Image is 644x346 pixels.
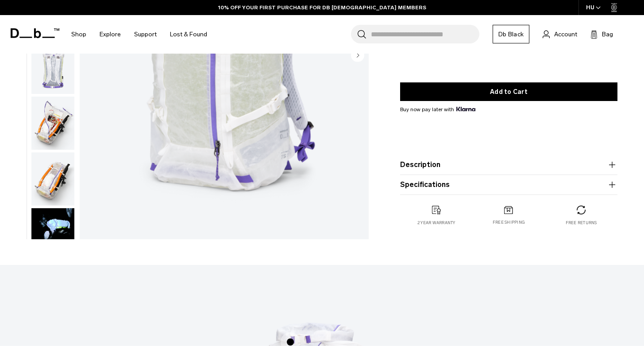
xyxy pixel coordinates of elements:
[400,82,617,101] button: Add to Cart
[590,29,613,39] button: Bag
[134,19,157,50] a: Support
[71,19,86,50] a: Shop
[566,220,597,226] p: Free returns
[400,159,617,170] button: Description
[31,97,74,150] img: Weigh_Lighter_Backpack_25L_4.png
[218,4,426,12] a: 10% OFF YOUR FIRST PURCHASE FOR DB [DEMOGRAPHIC_DATA] MEMBERS
[351,49,364,64] button: Next slide
[31,208,74,261] img: Weigh Lighter Backpack 25L Aurora
[493,220,525,226] p: Free shipping
[400,179,617,190] button: Specifications
[170,19,207,50] a: Lost & Found
[493,25,529,43] a: Db Black
[554,30,577,39] span: Account
[400,105,475,113] span: Buy now pay later with
[31,208,75,262] button: Weigh Lighter Backpack 25L Aurora
[417,220,455,226] p: 2 year warranty
[602,30,613,39] span: Bag
[543,29,577,39] a: Account
[100,19,121,50] a: Explore
[65,15,214,54] nav: Main Navigation
[31,41,74,94] img: Weigh_Lighter_Backpack_25L_3.png
[31,152,74,206] img: Weigh_Lighter_Backpack_25L_5.png
[456,107,475,111] img: {"height" => 20, "alt" => "Klarna"}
